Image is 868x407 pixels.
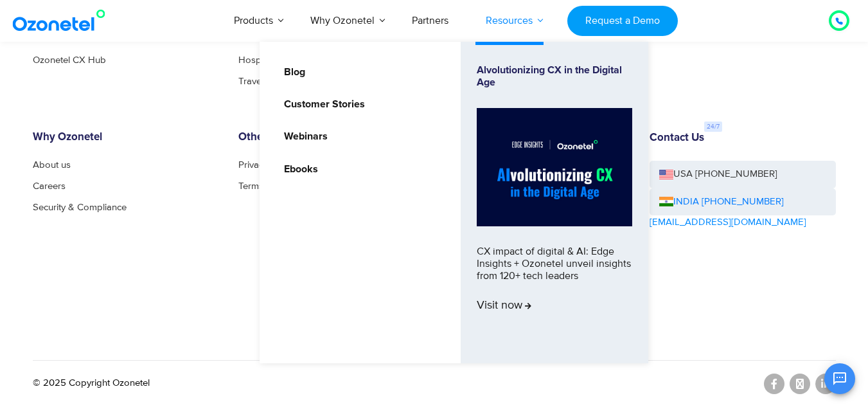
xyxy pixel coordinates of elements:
a: Ozonetel Customer Hub [650,34,750,44]
a: Request a Demo [567,6,677,36]
a: [EMAIL_ADDRESS][DOMAIN_NAME] [650,215,806,230]
a: About us [33,160,71,170]
a: Customer Stories [276,96,367,113]
img: Alvolutionizing.jpg [477,108,632,226]
h6: Why Ozonetel [33,131,219,144]
a: Terms & Conditions [238,181,320,191]
img: us-flag.png [659,170,673,179]
a: USA [PHONE_NUMBER] [650,161,836,188]
button: Open chat [824,363,855,394]
p: © 2025 Copyright Ozonetel [33,376,150,391]
h6: Other Links [238,131,425,144]
a: Privacy Policy [238,160,295,170]
a: Ebooks [276,161,320,177]
span: Visit now [477,299,531,313]
img: ind-flag.png [659,197,673,206]
a: Alvolutionizing CX in the Digital AgeCX impact of digital & AI: Edge Insights + Ozonetel unveil i... [477,64,632,341]
a: Blog [276,64,307,80]
h6: Contact Us [650,132,704,145]
a: INDIA [PHONE_NUMBER] [659,195,784,210]
a: Webinars [276,129,330,145]
a: Security & Compliance [33,203,127,212]
a: Ozonetel CX Hub [33,55,106,65]
a: Sales Dialer Solution [33,34,119,44]
a: Hospitality & Wellness [238,55,330,65]
a: Careers [33,181,66,191]
a: Travel [238,77,263,86]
